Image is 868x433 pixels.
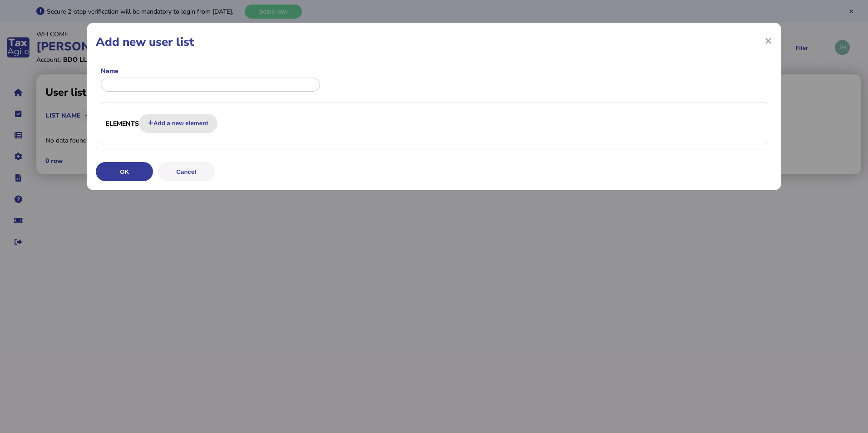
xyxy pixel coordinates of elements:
[96,162,153,181] button: OK
[96,34,772,50] h1: Add new user list
[106,114,762,133] h3: Elements
[158,162,215,181] button: Cancel
[101,67,320,75] label: Name
[764,32,772,49] span: ×
[139,114,217,133] button: Add a new element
